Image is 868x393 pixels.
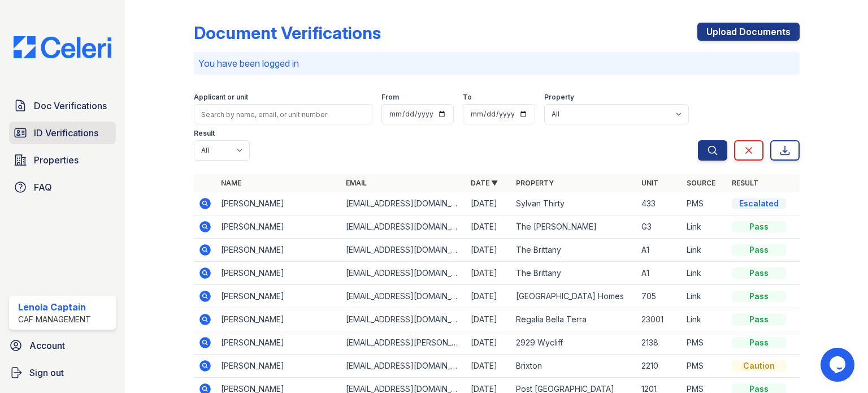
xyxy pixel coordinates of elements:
div: Pass [732,314,786,325]
td: [PERSON_NAME] [216,308,341,331]
td: Link [682,215,727,239]
td: G3 [637,215,682,239]
img: CE_Logo_Blue-a8612792a0a2168367f1c8372b55b34899dd931a85d93a1a3d3e32e68fde9ad4.png [5,36,120,58]
td: Link [682,239,727,262]
div: Document Verifications [194,23,381,43]
label: From [381,93,399,102]
td: Link [682,262,727,285]
td: [EMAIL_ADDRESS][DOMAIN_NAME] [341,215,466,239]
td: PMS [682,355,727,378]
td: [PERSON_NAME] [216,192,341,215]
a: Name [221,179,241,187]
td: [EMAIL_ADDRESS][DOMAIN_NAME] [341,192,466,215]
p: You have been logged in [198,57,795,70]
td: Brixton [511,355,636,378]
a: Source [687,179,715,187]
a: Sign out [5,361,120,384]
label: Result [194,129,215,138]
a: Upload Documents [697,23,800,41]
td: [DATE] [466,192,511,215]
td: [PERSON_NAME] [216,239,341,262]
td: 2929 Wycliff [511,331,636,355]
td: [EMAIL_ADDRESS][DOMAIN_NAME] [341,308,466,331]
td: Link [682,285,727,308]
td: The [PERSON_NAME] [511,215,636,239]
span: Sign out [29,366,64,379]
td: [EMAIL_ADDRESS][DOMAIN_NAME] [341,285,466,308]
td: [PERSON_NAME] [216,355,341,378]
div: Lenola Captain [18,300,91,314]
a: Properties [9,149,116,171]
iframe: chat widget [821,348,857,382]
a: Date ▼ [471,179,498,187]
td: [PERSON_NAME] [216,262,341,285]
a: Unit [641,179,658,187]
td: 2138 [637,331,682,355]
div: CAF Management [18,314,91,325]
td: [GEOGRAPHIC_DATA] Homes [511,285,636,308]
td: 433 [637,192,682,215]
td: The Brittany [511,239,636,262]
td: [DATE] [466,308,511,331]
td: A1 [637,262,682,285]
td: [PERSON_NAME] [216,331,341,355]
a: Email [346,179,367,187]
td: Link [682,308,727,331]
div: Pass [732,267,786,279]
td: Sylvan Thirty [511,192,636,215]
td: [DATE] [466,355,511,378]
td: The Brittany [511,262,636,285]
label: To [463,93,472,102]
td: PMS [682,331,727,355]
div: Pass [732,244,786,256]
a: Account [5,334,120,357]
td: [DATE] [466,215,511,239]
td: [PERSON_NAME] [216,215,341,239]
div: Pass [732,291,786,302]
label: Property [544,93,574,102]
a: ID Verifications [9,122,116,144]
td: Regalia Bella Terra [511,308,636,331]
td: PMS [682,192,727,215]
td: [DATE] [466,262,511,285]
td: 705 [637,285,682,308]
div: Escalated [732,198,786,209]
td: [EMAIL_ADDRESS][DOMAIN_NAME] [341,239,466,262]
td: A1 [637,239,682,262]
td: [EMAIL_ADDRESS][DOMAIN_NAME] [341,355,466,378]
td: [DATE] [466,285,511,308]
div: Pass [732,337,786,348]
a: Property [516,179,554,187]
a: Doc Verifications [9,94,116,117]
span: FAQ [34,180,52,194]
span: Doc Verifications [34,99,107,113]
label: Applicant or unit [194,93,248,102]
span: Account [29,339,65,352]
td: 2210 [637,355,682,378]
td: [PERSON_NAME] [216,285,341,308]
input: Search by name, email, or unit number [194,104,372,124]
a: FAQ [9,176,116,198]
a: Result [732,179,758,187]
td: [DATE] [466,239,511,262]
span: Properties [34,153,79,167]
td: [EMAIL_ADDRESS][DOMAIN_NAME] [341,262,466,285]
td: [EMAIL_ADDRESS][PERSON_NAME][DOMAIN_NAME] [341,331,466,355]
span: ID Verifications [34,126,98,140]
td: [DATE] [466,331,511,355]
div: Pass [732,221,786,232]
td: 23001 [637,308,682,331]
div: Caution [732,360,786,372]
